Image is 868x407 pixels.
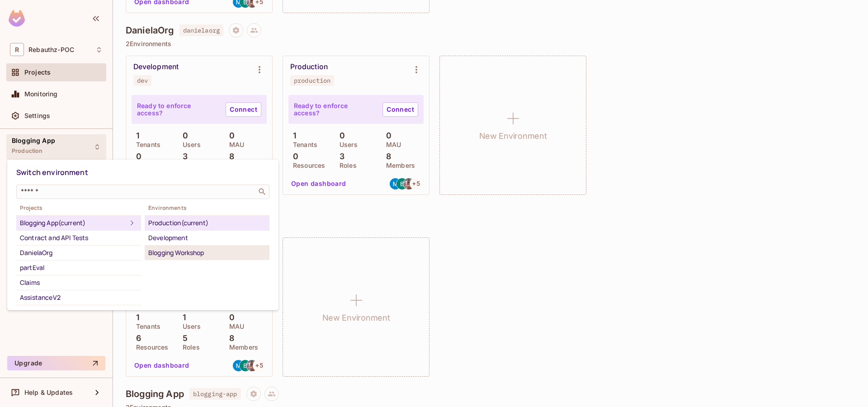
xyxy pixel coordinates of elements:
span: Environments [145,204,269,212]
div: Contract and API Tests [20,232,137,243]
div: Production (current) [148,218,266,228]
span: Projects [16,204,141,212]
div: DanielaOrg [20,247,137,258]
div: AssistanceV2 [20,292,137,303]
div: partEval [20,262,137,273]
div: Claims [20,277,137,288]
div: Blogging Workshop [148,247,266,258]
span: Switch environment [16,167,88,177]
div: Blogging App (current) [20,218,127,228]
div: Development [148,232,266,243]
